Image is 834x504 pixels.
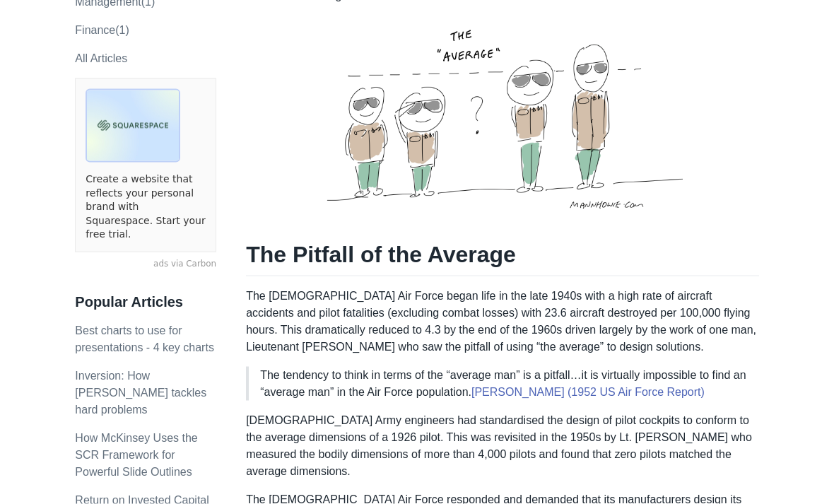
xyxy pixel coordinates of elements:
h1: The Pitfall of the Average [246,240,758,276]
h3: Popular Articles [75,293,216,311]
p: The [DEMOGRAPHIC_DATA] Air Force began life in the late 1940s with a high rate of aircraft accide... [246,288,758,356]
a: Inversion: How [PERSON_NAME] tackles hard problems [75,370,206,416]
a: Create a website that reflects your personal brand with Squarespace. Start your free trial. [86,172,206,242]
a: Best charts to use for presentations - 4 key charts [75,324,214,353]
img: ads via Carbon [86,89,180,163]
a: Finance(1) [75,24,129,36]
p: [DEMOGRAPHIC_DATA] Army engineers had standardised the design of pilot cockpits to conform to the... [246,412,758,480]
a: ads via Carbon [75,258,216,271]
a: [PERSON_NAME] (1952 US Air Force Report) [471,386,705,398]
img: beware_average [318,4,686,223]
a: All Articles [75,52,127,64]
a: How McKinsey Uses the SCR Framework for Powerful Slide Outlines [75,432,197,478]
p: The tendency to think in terms of the “average man” is a pitfall…it is virtually impossible to fi... [260,367,747,401]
